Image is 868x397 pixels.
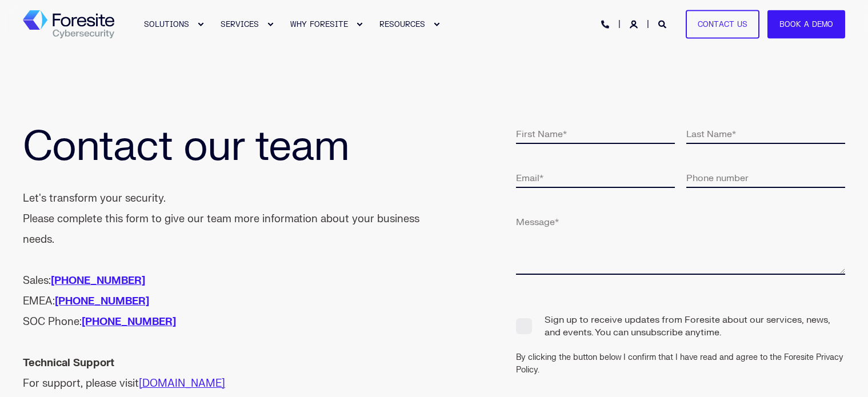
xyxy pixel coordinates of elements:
div: Let's transform your security. [23,189,434,209]
a: [PHONE_NUMBER] [82,315,176,328]
div: Expand SOLUTIONS [197,21,204,28]
span: Sign up to receive updates from Foresite about our services, news, and events. You can unsubscrib... [516,313,845,339]
a: [PHONE_NUMBER] [51,274,145,287]
div: For support, please visit [23,353,434,394]
a: Back to Home [23,10,114,39]
strong: Technical Support [23,356,114,370]
a: Contact Us [686,10,759,39]
a: [PHONE_NUMBER] [55,295,149,308]
div: Sales: EMEA: SOC Phone: [23,271,434,332]
a: Open Search [658,19,669,29]
img: Foresite logo, a hexagon shape of blues with a directional arrow to the right hand side, and the ... [23,10,114,39]
input: Email* [516,167,675,188]
div: Please complete this form to give our team more information about your business needs. [23,209,434,250]
h1: Contact our team [23,123,434,171]
input: First Name* [516,123,675,144]
input: Phone number [686,167,845,188]
div: Expand SERVICES [267,21,274,28]
a: [DOMAIN_NAME] [139,377,225,390]
span: SOLUTIONS [144,19,189,29]
div: Expand RESOURCES [433,21,440,28]
span: RESOURCES [379,19,425,29]
a: Book a Demo [767,10,845,39]
a: Login [630,19,640,29]
div: Expand WHY FORESITE [356,21,363,28]
input: Last Name* [686,123,845,144]
div: By clicking the button below I confirm that I have read and agree to the Foresite Privacy Policy. [516,351,857,376]
span: WHY FORESITE [290,19,348,29]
